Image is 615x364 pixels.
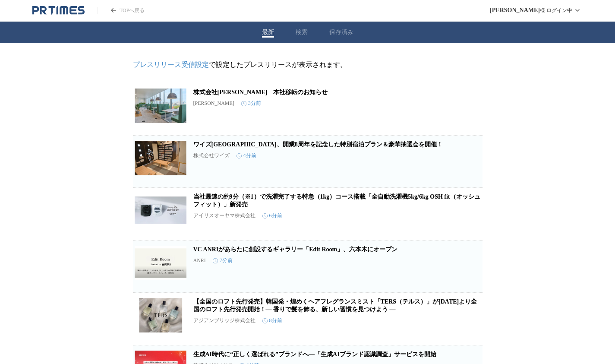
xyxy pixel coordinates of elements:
p: 株式会社ワイズ [193,152,230,159]
img: 株式会社SOYOKAZE 本社移転のお知らせ [135,89,186,123]
a: プレスリリース受信設定 [133,61,209,68]
img: ワイズホテル阪神尼崎駅前、開業8周年を記念した特別宿泊プラン＆豪華抽選会を開催！ [135,141,186,175]
a: ワイズ[GEOGRAPHIC_DATA]、開業8周年を記念した特別宿泊プラン＆豪華抽選会を開催！ [193,141,443,148]
time: 3分前 [241,100,261,107]
a: 株式会社[PERSON_NAME] 本社移転のお知らせ [193,89,328,95]
button: 最新 [262,28,274,36]
time: 6分前 [262,212,282,219]
p: で設定したプレスリリースが表示されます。 [133,60,483,70]
a: 【全国のロフト先行発売】韓国発・煌めくヘアフレグランスミスト「TERS（テルス）」が[DATE]より全国のロフト先行発売開始！― 香りで髪を飾る、新しい習慣を見つけよう ― [193,298,477,313]
img: 当社最速の約9分（※1）で洗濯完了する特急（1kg）コース搭載「全自動洗濯機5kg/6kg OSH fit（オッシュ フィット）」新発売 [135,193,186,228]
p: アジアンブリッジ株式会社 [193,317,255,324]
time: 4分前 [237,152,256,159]
time: 8分前 [262,317,282,324]
img: 【全国のロフト先行発売】韓国発・煌めくヘアフレグランスミスト「TERS（テルス）」が2025年10月11日（土）より全国のロフト先行発売開始！― 香りで髪を飾る、新しい習慣を見つけよう ― [135,298,186,332]
button: 保存済み [329,28,353,36]
a: 生成AI時代に“正しく選ばれる”ブランドへ―「生成AIブランド認識調査」サービスを開始 [193,351,436,358]
a: PR TIMESのトップページはこちら [32,5,85,16]
p: [PERSON_NAME] [193,100,234,107]
a: PR TIMESのトップページはこちら [98,7,145,14]
span: [PERSON_NAME] [490,7,540,14]
time: 7分前 [213,257,233,264]
p: ANRI [193,257,206,264]
a: 当社最速の約9分（※1）で洗濯完了する特急（1kg）コース搭載「全自動洗濯機5kg/6kg OSH fit（オッシュ フィット）」新発売 [193,193,480,208]
button: 検索 [296,28,308,36]
p: アイリスオーヤマ株式会社 [193,212,255,219]
img: VC ANRIがあらたに創設するギャラリー「Edit Room」、六本木にオープン [135,246,186,280]
a: VC ANRIがあらたに創設するギャラリー「Edit Room」、六本木にオープン [193,246,398,253]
